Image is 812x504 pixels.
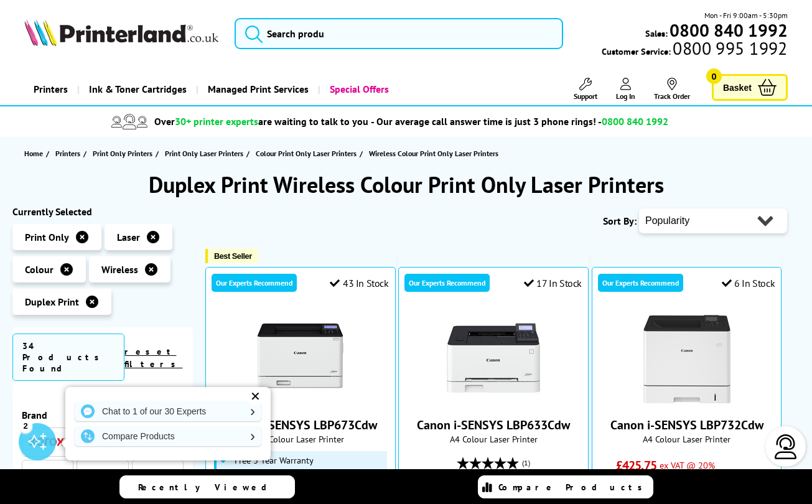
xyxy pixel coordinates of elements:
img: Canon i-SENSYS LBP673Cdw [254,311,347,404]
span: Over are waiting to talk to you [154,115,368,128]
div: 6 In Stock [722,277,775,289]
a: Canon i-SENSYS LBP633Cdw [447,394,540,407]
span: Best Seller [214,251,252,261]
img: Canon i-SENSYS LBP633Cdw [447,311,540,404]
a: Print Only Printers [93,147,156,160]
a: Special Offers [318,73,398,105]
span: Log In [616,91,635,101]
a: Canon i-SENSYS LBP673Cdw [224,417,377,433]
div: 17 In Stock [524,277,582,289]
span: Ink & Toner Cartridges [89,73,187,105]
span: Compare Products [498,482,649,493]
b: 0800 840 1992 [670,19,788,42]
a: Home [24,147,46,160]
a: Canon i-SENSYS LBP732Cdw [640,394,734,407]
a: Ink & Toner Cartridges [77,73,196,105]
span: Sort By: [603,215,637,227]
span: Print Only Laser Printers [165,147,243,160]
span: 0800 840 1992 [602,115,668,128]
button: Best Seller [205,249,258,263]
a: Chat to 1 of our 30 Experts [75,401,261,421]
a: Canon [29,467,67,482]
span: Customer Service: [602,42,787,57]
span: 34 Products Found [12,334,124,381]
a: Printers [55,147,83,160]
a: Printers [24,73,77,105]
span: A4 Colour Laser Printer [212,433,389,445]
a: Canon i-SENSYS LBP732Cdw [610,417,763,433]
a: Recently Viewed [119,475,295,498]
span: Mon - Fri 9:00am - 5:30pm [704,9,788,21]
span: 0800 995 1992 [671,42,787,54]
img: user-headset-light.svg [773,434,798,459]
span: Free 3 Year Warranty [235,455,314,465]
a: Compare Products [75,426,261,446]
a: Managed Print Services [196,73,318,105]
span: Print Only Printers [93,147,152,160]
span: Laser [117,231,140,243]
a: Support [574,78,597,101]
a: Track Order [654,78,690,101]
a: Colour Print Only Laser Printers [256,147,360,160]
span: Colour Print Only Laser Printers [256,147,357,160]
div: ✕ [246,388,264,405]
span: Colour [25,263,54,276]
div: 2 [19,419,32,432]
div: Our Experts Recommend [404,274,490,292]
span: Wireless [101,263,138,276]
a: 0800 840 1992 [668,24,788,36]
span: Printers [55,147,80,160]
h1: Duplex Print Wireless Colour Print Only Laser Printers [12,170,800,199]
a: Print Only Laser Printers [165,147,246,160]
span: 30+ printer experts [175,115,258,128]
div: 43 In Stock [330,277,388,289]
span: ex VAT @ 20% [660,459,715,471]
a: Compare Products [478,475,653,498]
span: Basket [723,79,752,96]
a: Log In [616,78,635,101]
span: Brand [22,409,184,421]
a: Lexmark [139,467,176,482]
a: Canon i-SENSYS LBP673Cdw [254,394,347,407]
a: Basket 0 [712,74,788,101]
div: Currently Selected [12,205,193,218]
span: £425.75 [616,457,656,474]
a: Brother [84,467,121,482]
span: - Our average call answer time is just 3 phone rings! - [371,115,668,128]
span: Recently Viewed [138,482,279,493]
a: Printerland Logo [24,19,219,49]
input: Search produ [235,18,563,49]
span: 0 [706,68,722,84]
img: Canon i-SENSYS LBP732Cdw [640,311,734,404]
div: Our Experts Recommend [598,274,683,292]
img: Printerland Logo [24,19,218,46]
span: Wireless Colour Print Only Laser Printers [369,149,498,158]
span: Print Only [25,231,69,243]
span: A4 Colour Laser Printer [599,433,775,445]
a: reset filters [124,346,182,370]
span: (1) [522,451,530,475]
span: Sales: [645,27,668,39]
span: Duplex Print [25,296,79,308]
span: A4 Colour Laser Printer [405,433,582,445]
div: Our Experts Recommend [212,274,297,292]
span: Support [574,91,597,101]
a: Canon i-SENSYS LBP633Cdw [417,417,570,433]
